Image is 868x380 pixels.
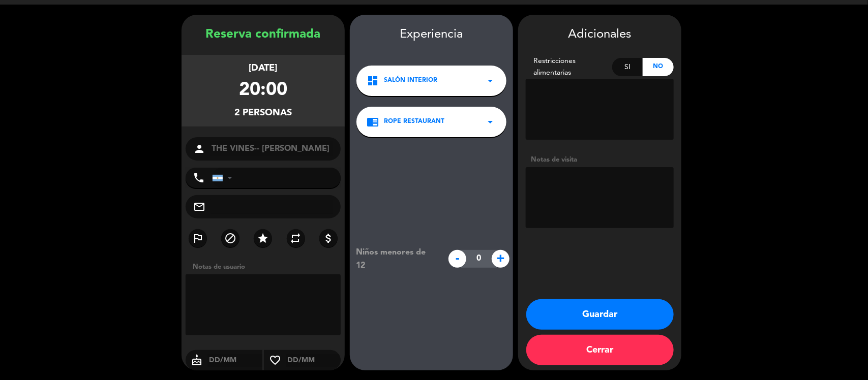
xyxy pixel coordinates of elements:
[526,299,674,330] button: Guardar
[492,250,510,268] span: +
[348,246,443,272] div: Niños menores de 12
[234,106,292,120] div: 2 personas
[193,172,205,184] i: phone
[448,250,466,268] span: -
[249,61,278,76] div: [DATE]
[239,76,287,106] div: 20:00
[213,168,236,187] div: Argentina: +54
[193,201,205,213] i: mail_outline
[526,154,674,165] div: Notas de visita
[224,232,236,244] i: block
[188,262,345,272] div: Notas de usuario
[322,232,335,244] i: attach_money
[264,354,286,366] i: favorite_border
[612,58,643,76] div: Si
[257,232,269,244] i: star
[526,55,612,79] div: Restricciones alimentarias
[643,58,674,76] div: No
[182,25,345,45] div: Reserva confirmada
[367,75,379,87] i: dashboard
[350,25,513,45] div: Experiencia
[484,75,496,87] i: arrow_drop_down
[526,335,674,365] button: Cerrar
[290,232,302,244] i: repeat
[193,143,205,155] i: person
[526,25,674,45] div: Adicionales
[208,354,262,367] input: DD/MM
[384,117,444,127] span: ROPE RESTAURANT
[186,354,208,366] i: cake
[484,116,496,128] i: arrow_drop_down
[286,354,341,367] input: DD/MM
[384,76,437,86] span: Salón Interior
[367,116,379,128] i: chrome_reader_mode
[192,232,204,244] i: outlined_flag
